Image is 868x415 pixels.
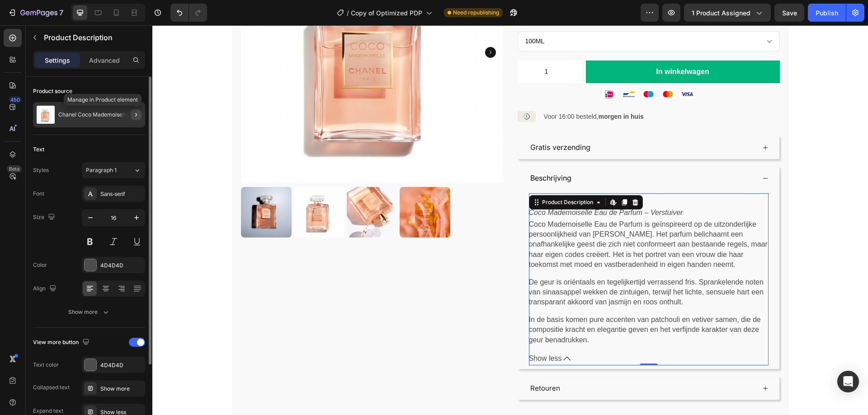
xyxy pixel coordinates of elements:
span: Show less [377,327,410,340]
div: 450 [9,96,22,103]
div: Font [33,190,44,198]
img: product feature img [37,106,55,124]
div: In winkelwagen [504,40,557,53]
div: Product Description [388,173,443,181]
div: Show more [68,308,110,317]
img: gempages_580045244901360149-6fc5fa42-a7ba-4b52-bb55-7a95344e0c2c.svg [365,82,383,100]
div: View more button [33,336,91,349]
div: Product source [33,87,72,95]
p: Settings [45,56,70,65]
button: 1 product assigned [684,4,771,22]
div: Beta [7,165,22,173]
button: Publish [808,4,846,22]
span: Save [782,9,797,17]
iframe: To enrich screen reader interactions, please activate Accessibility in Grammarly extension settings [152,25,868,415]
div: Collapsed text [33,383,70,392]
strong: Chanel [377,170,401,178]
div: Text [33,145,44,154]
input: quantity [365,35,430,58]
div: Align [33,283,58,295]
span: / [347,8,349,18]
span: Retouren [378,359,408,367]
button: Show more [33,304,145,320]
div: Expand text [33,407,63,415]
div: Undo/Redo [170,4,207,22]
span: Beschrijving [378,148,419,157]
button: 7 [4,4,67,22]
span: 1 product assigned [692,8,750,18]
p: De geur is oriëntaals en tegelijkertijd verrassend fris. Sprankelende noten van sinaasappel wekke... [377,252,616,282]
div: 4D4D4D [100,261,143,270]
div: Open Intercom Messenger [837,371,859,392]
p: Voor 16:00 besteld, [392,86,496,97]
button: Show less [377,327,616,340]
p: Gratis verzending [378,116,438,129]
div: Show more [100,385,143,393]
p: Chanel Coco Mademoiselle [58,112,128,118]
p: Advanced [89,56,120,65]
span: Need republishing [453,9,499,17]
strong: morgen in huis [446,88,491,95]
p: Product Description [44,32,142,43]
span: Paragraph 1 [86,166,117,174]
p: In de basis komen pure accenten van patchouli en vetiver samen, die de compositie kracht en elega... [377,289,616,320]
span: Copy of Optimized PDP [351,8,422,18]
button: Paragraph 1 [82,162,145,178]
div: 4D4D4D [100,361,143,369]
div: Size [33,211,57,224]
em: Coco Mademoiselle Eau de Parfum – Verstuiver [377,183,531,191]
button: Save [774,4,804,22]
div: Publish [816,8,838,18]
button: In winkelwagen [434,35,627,58]
p: Coco Mademoiselle Eau de Parfum is geïnspireerd op de uitzonderlijke persoonlijkheid van [PERSON_... [377,194,616,245]
p: 7 [59,7,63,18]
div: Sans-serif [100,190,143,198]
div: Text color [33,361,59,369]
div: Color [33,261,47,269]
div: Styles [33,166,49,174]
